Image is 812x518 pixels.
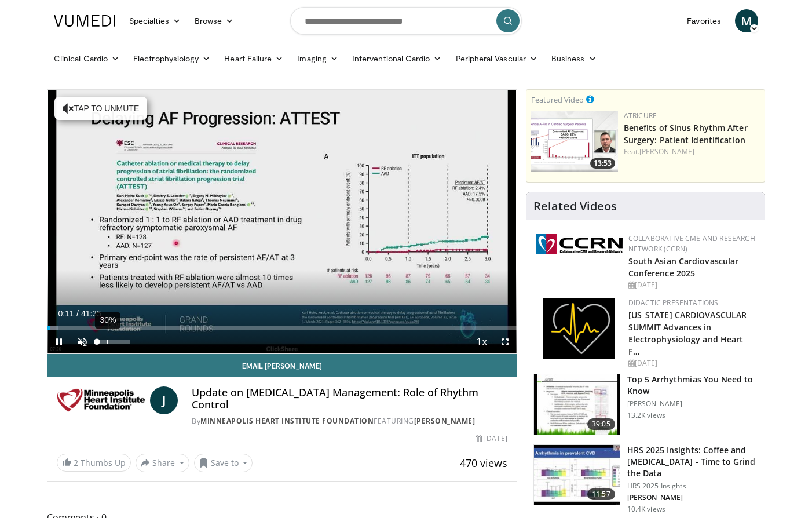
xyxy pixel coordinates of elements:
h4: Related Videos [533,199,617,213]
a: Specialties [122,9,188,32]
div: [DATE] [628,358,755,369]
img: a04ee3ba-8487-4636-b0fb-5e8d268f3737.png.150x105_q85_autocrop_double_scale_upscale_version-0.2.png [536,234,623,254]
a: Peripheral Vascular [449,47,544,70]
p: [PERSON_NAME] [627,399,758,408]
h3: Top 5 Arrhythmias You Need to Know [627,374,758,397]
button: Playback Rate [470,330,493,353]
span: / [76,309,79,318]
span: 11:57 [587,488,615,500]
div: Didactic Presentations [628,298,755,308]
a: Clinical Cardio [47,47,126,70]
a: Email [PERSON_NAME] [47,354,517,377]
a: 11:57 HRS 2025 Insights: Coffee and [MEDICAL_DATA] - Time to Grind the Data HRS 2025 Insights [PE... [533,444,758,514]
img: 1860aa7a-ba06-47e3-81a4-3dc728c2b4cf.png.150x105_q85_autocrop_double_scale_upscale_version-0.2.png [543,298,615,359]
img: 982c273f-2ee1-4c72-ac31-fa6e97b745f7.png.150x105_q85_crop-smart_upscale.png [531,111,618,172]
div: By FEATURING [192,416,507,426]
div: [DATE] [628,280,755,290]
a: [US_STATE] CARDIOVASCULAR SUMMIT Advances in Electrophysiology and Heart F… [628,309,747,357]
img: 25c04896-53d6-4a05-9178-9b8aabfb644a.150x105_q85_crop-smart_upscale.jpg [534,445,620,505]
div: [DATE] [476,433,507,444]
a: J [150,386,178,414]
a: South Asian Cardiovascular Conference 2025 [628,256,739,279]
a: 13:53 [531,111,618,172]
span: 13:53 [590,158,615,169]
h3: HRS 2025 Insights: Coffee and [MEDICAL_DATA] - Time to Grind the Data [627,444,758,479]
p: HRS 2025 Insights [627,481,758,491]
div: Volume Level [97,340,130,344]
p: 13.2K views [627,411,665,420]
small: Featured Video [531,94,584,105]
a: Heart Failure [217,47,290,70]
a: AtriCure [624,111,657,121]
img: Minneapolis Heart Institute Foundation [57,386,145,414]
button: Save to [194,454,253,472]
span: 41:35 [81,309,101,318]
a: Favorites [680,9,728,32]
span: 0:11 [58,309,74,318]
a: Minneapolis Heart Institute Foundation [200,416,374,426]
span: 2 [74,457,78,468]
a: Interventional Cardio [345,47,449,70]
button: Tap to unmute [54,97,147,120]
a: Collaborative CME and Research Network (CCRN) [628,234,755,254]
button: Fullscreen [493,330,517,353]
button: Pause [47,330,71,353]
span: 470 views [460,456,507,470]
a: Electrophysiology [126,47,217,70]
input: Search topics, interventions [290,7,522,35]
img: VuMedi Logo [54,15,115,27]
div: Feat. [624,147,760,157]
h4: Update on [MEDICAL_DATA] Management: Role of Rhythm Control [192,386,507,411]
button: Share [136,454,189,472]
a: Business [544,47,603,70]
video-js: Video Player [47,90,517,354]
a: Benefits of Sinus Rhythm After Surgery: Patient Identification [624,122,748,145]
button: Unmute [71,330,94,353]
a: [PERSON_NAME] [639,147,694,156]
p: [PERSON_NAME] [627,493,758,502]
a: 39:05 Top 5 Arrhythmias You Need to Know [PERSON_NAME] 13.2K views [533,374,758,435]
a: M [735,9,758,32]
p: 10.4K views [627,505,665,514]
img: e6be7ba5-423f-4f4d-9fbf-6050eac7a348.150x105_q85_crop-smart_upscale.jpg [534,374,620,435]
a: [PERSON_NAME] [414,416,476,426]
div: Progress Bar [47,326,517,330]
span: 39:05 [587,418,615,430]
a: Browse [188,9,241,32]
a: Imaging [290,47,345,70]
a: 2 Thumbs Up [57,454,131,472]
